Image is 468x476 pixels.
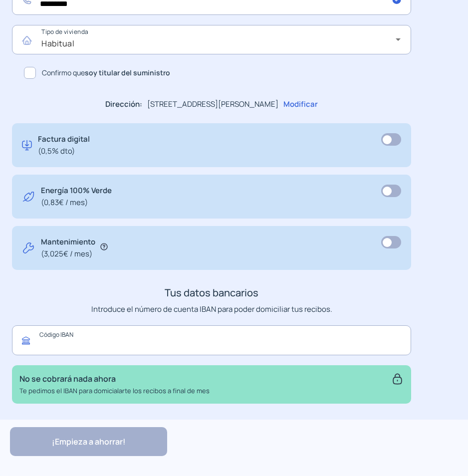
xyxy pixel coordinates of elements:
[41,28,88,36] mat-label: Tipo de vivienda
[391,373,404,385] img: secure.svg
[38,145,90,157] span: (0,5% dto)
[41,38,74,49] span: Habitual
[147,98,278,110] p: [STREET_ADDRESS][PERSON_NAME]
[38,133,90,157] p: Factura digital
[12,303,411,315] p: Introduce el número de cuenta IBAN para poder domiciliar tus recibos.
[22,236,35,260] img: tool.svg
[19,386,210,396] p: Te pedimos el IBAN para domicialarte los recibos a final de mes
[19,373,210,386] p: No se cobrará nada ahora
[41,236,95,260] p: Mantenimiento
[85,68,170,77] b: soy titular del suministro
[12,285,411,301] h3: Tus datos bancarios
[41,185,112,209] p: Energía 100% Verde
[22,185,35,209] img: energy-green.svg
[41,248,95,260] span: (3,025€ / mes)
[42,67,170,78] span: Confirmo que
[41,197,112,209] span: (0,83€ / mes)
[283,98,318,110] p: Modificar
[22,133,32,157] img: digital-invoice.svg
[105,98,142,110] p: Dirección:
